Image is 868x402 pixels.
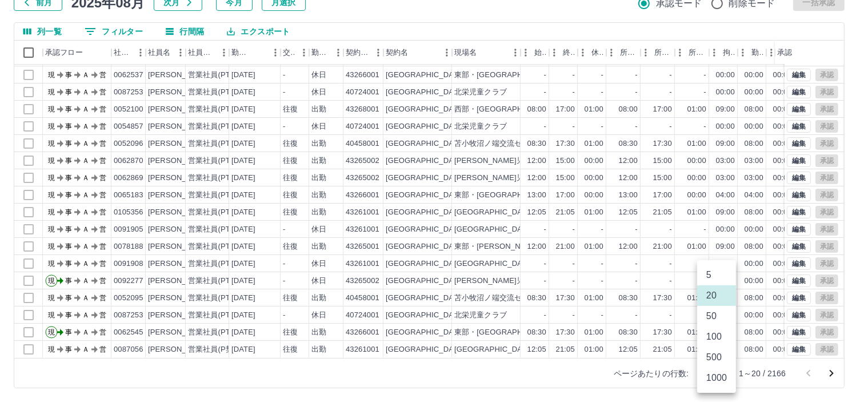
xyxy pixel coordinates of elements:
[697,265,736,285] li: 5
[697,368,736,388] li: 1000
[697,306,736,327] li: 50
[697,285,736,306] li: 20
[697,347,736,368] li: 500
[697,327,736,347] li: 100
